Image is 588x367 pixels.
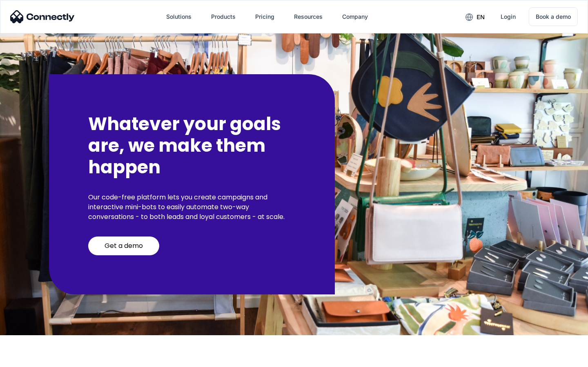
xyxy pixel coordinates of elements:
[255,11,274,22] div: Pricing
[211,11,236,22] div: Products
[249,7,281,27] a: Pricing
[8,353,49,364] aside: Language selected: English
[10,10,75,23] img: Connectly Logo
[160,7,198,27] div: Solutions
[105,242,143,250] div: Get a demo
[294,11,323,22] div: Resources
[501,11,516,22] div: Login
[88,192,296,222] p: Our code-free platform lets you create campaigns and interactive mini-bots to easily automate two...
[336,7,374,27] div: Company
[459,11,491,23] div: en
[494,7,522,27] a: Login
[287,7,329,27] div: Resources
[16,353,49,364] ul: Language list
[166,11,192,22] div: Solutions
[477,11,485,23] div: en
[88,113,296,178] h2: Whatever your goals are, we make them happen
[342,11,368,22] div: Company
[88,237,159,255] a: Get a demo
[529,7,578,26] a: Book a demo
[205,7,242,27] div: Products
